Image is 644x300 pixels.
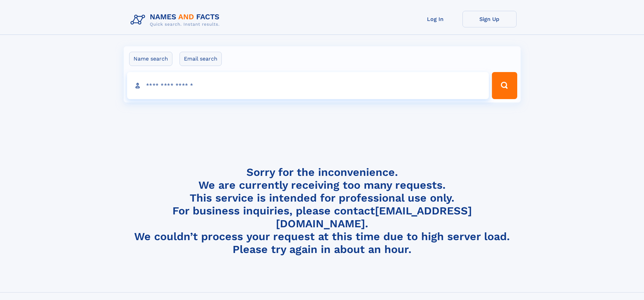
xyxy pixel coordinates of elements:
[128,11,225,29] img: Logo Names and Facts
[129,52,172,66] label: Name search
[180,52,222,66] label: Email search
[492,72,517,99] button: Search Button
[408,11,462,27] a: Log In
[276,204,472,230] a: [EMAIL_ADDRESS][DOMAIN_NAME]
[128,166,517,256] h4: Sorry for the inconvenience. We are currently receiving too many requests. This service is intend...
[462,11,517,27] a: Sign Up
[127,72,489,99] input: search input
